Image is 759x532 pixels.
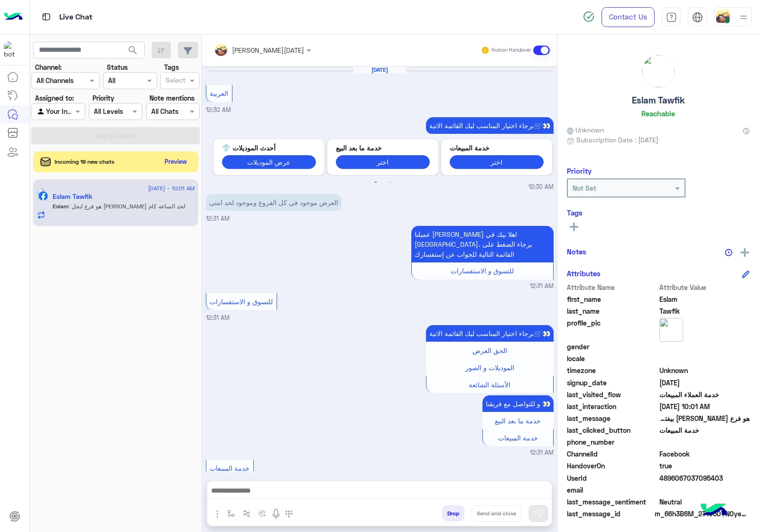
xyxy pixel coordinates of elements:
span: هو فرع ايجل فيصل بيفتح لحد كام [659,413,750,423]
span: 12:31 AM [530,282,554,291]
img: spinner [583,11,594,22]
span: Subscription Date : [DATE] [576,135,658,145]
img: tab [666,12,677,23]
button: عرض الموديلات [222,155,316,169]
span: locale [567,354,657,364]
span: last_clicked_button [567,425,657,435]
img: Facebook [38,191,48,201]
span: last_message [567,413,657,423]
button: create order [255,505,270,521]
span: last_name [567,306,657,316]
span: Eslam [53,203,68,210]
span: null [659,485,750,495]
span: 12:31 AM [206,215,230,222]
img: profile [738,11,750,23]
img: tab [40,11,52,23]
button: Send and close [472,505,521,522]
span: خدمة ما بعد البيع [495,417,541,425]
span: 2024-09-02T13:59:06.339Z [659,378,750,388]
span: last_visited_flow [567,390,657,400]
span: 0 [659,497,750,507]
label: Assigned to: [35,93,74,103]
p: 28/8/2025, 12:31 AM [206,194,342,211]
button: select flow [223,505,239,521]
span: خدمة المبيعات [498,434,538,442]
img: picture [642,55,675,87]
p: 28/8/2025, 12:31 AM [426,325,554,342]
button: اختر [336,155,430,169]
button: Drop [442,505,464,522]
button: 2 of 2 [385,178,395,187]
span: خدمة العملاء المبيعات [659,390,750,400]
span: profile_pic [567,318,657,340]
span: email [567,485,657,495]
button: Trigger scenario [239,505,255,521]
span: للتسوق و الاستفسارات [451,267,514,275]
span: Attribute Name [567,282,657,292]
span: الحق العرض [472,346,507,355]
span: خدمة المبيعات [210,464,250,472]
img: hulul-logo.png [697,494,731,527]
span: العربية [210,89,228,97]
img: create order [259,510,266,517]
a: Contact Us [602,7,655,27]
span: 12:31 AM [530,448,554,457]
span: HandoverOn [567,461,657,471]
p: Live Chat [59,11,93,24]
p: خدمة المبيعات [450,143,544,153]
span: Attribute Value [659,282,750,292]
span: الموديلات و الصور [465,364,514,372]
img: picture [37,188,46,196]
p: 28/8/2025, 12:31 AM [411,226,554,262]
img: notes [725,249,732,256]
span: للتسوق و الاستفسارات [210,298,273,306]
span: 4896067037095403 [659,473,750,483]
p: أحدث الموديلات 👕 [222,143,316,153]
span: Incoming 19 new chats [55,158,114,166]
img: make a call [285,510,293,518]
span: 12:30 AM [206,106,231,113]
h5: Eslam Tawfik [632,95,685,106]
span: gender [567,342,657,352]
button: اختر [450,155,544,169]
span: خدمة المبيعات [659,425,750,435]
span: null [659,437,750,447]
label: Channel: [35,62,62,72]
img: Trigger scenario [243,510,250,517]
p: 28/8/2025, 12:30 AM [426,117,554,134]
p: 28/8/2025, 12:31 AM [482,395,554,412]
span: [DATE] - 10:01 AM [148,184,194,193]
label: Tags [164,62,179,72]
h6: Attributes [567,269,601,278]
span: 0 [659,449,750,459]
span: هو فرع ايجل فيصل بيقعد لحد الساعه كام [68,203,185,210]
span: true [659,461,750,471]
span: Tawfik [659,306,750,316]
span: signup_date [567,378,657,388]
span: m_66h3B6M_2T1V50YN0yec1UebO9VqqfHBu7Nt4Cc4SDfCDsZE5npR4qmAjEG2qcdRXpvynEE-FW2ZczXwxHyKRA [655,509,750,519]
img: userImage [716,9,730,23]
img: select flow [227,510,235,517]
span: ChannelId [567,449,657,459]
label: Note mentions [149,93,194,103]
small: Human Handover [491,47,531,54]
span: 12:30 AM [528,183,554,192]
span: Eslam [659,294,750,304]
span: 12:31 AM [206,314,230,321]
button: Preview [161,155,191,168]
img: picture [659,318,683,342]
span: Unknown [659,365,750,375]
span: last_message_sentiment [567,497,657,507]
img: add [740,248,749,257]
img: 713415422032625 [4,41,21,58]
h6: Reachable [641,109,675,118]
h5: Eslam Tawfik [53,193,93,201]
label: Status [107,62,128,72]
span: الأسئلة الشائعة [469,381,510,389]
img: tab [692,12,703,23]
span: search [127,45,139,56]
span: null [659,342,750,352]
img: send message [534,509,543,518]
h6: [DATE] [353,66,406,73]
h6: Notes [567,247,586,256]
